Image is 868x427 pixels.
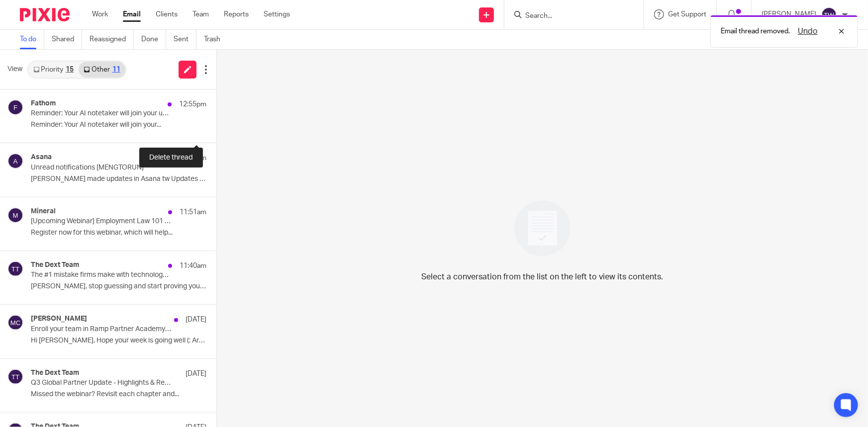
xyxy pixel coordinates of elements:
h4: [PERSON_NAME] [31,315,87,323]
h4: The Dext Team [31,369,79,377]
a: Work [92,9,108,19]
p: 11:51am [180,207,206,217]
a: Shared [52,30,82,49]
a: Reports [224,9,249,19]
p: [DATE] [186,369,206,379]
img: svg%3E [7,261,23,277]
p: Reminder: Your AI notetaker will join your... [31,121,206,129]
p: Q3 Global Partner Update - Highlights & Resources [31,379,172,387]
p: [Upcoming Webinar] Employment Law 101 for Non-Lawyers [31,217,172,226]
p: [PERSON_NAME], stop guessing and start proving your tech... [31,282,206,291]
a: Team [193,9,209,19]
h4: Fathom [31,99,56,108]
p: Enroll your team in Ramp Partner Academy (+ CPEs!) [31,325,172,334]
a: Priority15 [28,62,79,78]
img: svg%3E [7,315,23,331]
div: 15 [66,66,74,73]
img: svg%3E [7,207,23,223]
h4: Mineral [31,207,56,216]
p: Email thread removed. [721,26,790,36]
p: 12:10pm [179,153,206,163]
p: [PERSON_NAME] made updates in Asana tw Updates from... [31,175,206,183]
img: Pixie [20,8,70,21]
div: 11 [112,66,120,73]
a: Done [141,30,166,49]
h4: The Dext Team [31,261,79,269]
a: Other11 [79,62,125,78]
p: 11:40am [180,261,206,271]
a: To do [20,30,44,49]
p: Select a conversation from the list on the left to view its contents. [422,271,664,283]
p: The #1 mistake firms make with technology - [DATE] at 1:00PM EST [31,271,172,279]
p: Reminder: Your AI notetaker will join your upcoming meeting 🤖 [31,109,172,118]
img: image [508,194,577,263]
p: Unread notifications [MENGTORUN] [31,164,172,172]
a: Settings [264,9,290,19]
p: Register now for this webinar, which will help... [31,229,206,237]
img: svg%3E [7,99,23,115]
p: Hi [PERSON_NAME], Hope your week is going well (: Are... [31,337,206,345]
img: svg%3E [7,153,23,169]
span: View [7,64,22,75]
p: Missed the webinar? Revisit each chapter and... [31,390,206,399]
a: Reassigned [90,30,134,49]
a: Clients [156,9,178,19]
img: svg%3E [7,369,23,385]
p: [DATE] [186,315,206,325]
a: Email [123,9,141,19]
a: Trash [204,30,228,49]
a: Sent [174,30,196,49]
h4: Asana [31,153,52,162]
button: Undo [795,25,821,37]
img: svg%3E [821,7,837,23]
p: 12:55pm [179,99,206,109]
